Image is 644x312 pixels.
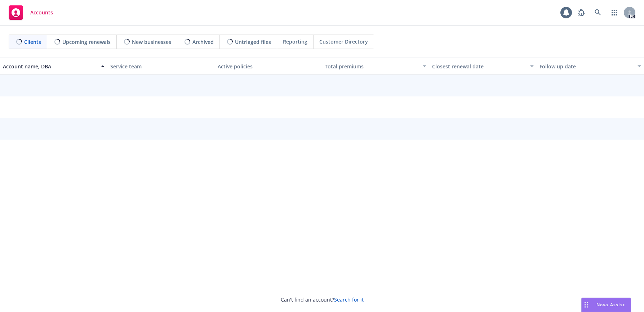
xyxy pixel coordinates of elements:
div: Follow up date [539,63,633,70]
button: Nova Assist [581,298,631,312]
span: Can't find an account? [281,296,364,303]
span: Clients [24,38,41,46]
div: Service team [110,63,212,70]
div: Active policies [218,63,319,70]
a: Report a Bug [574,5,589,20]
a: Accounts [6,3,56,23]
a: Switch app [607,5,622,20]
button: Follow up date [537,58,644,75]
div: Drag to move [582,298,591,312]
span: New businesses [132,38,171,46]
span: Upcoming renewals [62,38,111,46]
a: Search [591,5,605,20]
span: Nova Assist [596,302,625,308]
span: Untriaged files [235,38,271,46]
span: Customer Directory [319,38,368,45]
button: Active policies [215,58,322,75]
span: Archived [192,38,214,46]
button: Total premiums [322,58,429,75]
span: Accounts [30,10,53,15]
button: Closest renewal date [429,58,537,75]
span: Reporting [283,38,307,45]
div: Closest renewal date [432,63,526,70]
button: Service team [107,58,215,75]
a: Search for it [334,296,364,303]
div: Account name, DBA [3,63,97,70]
div: Total premiums [325,63,418,70]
